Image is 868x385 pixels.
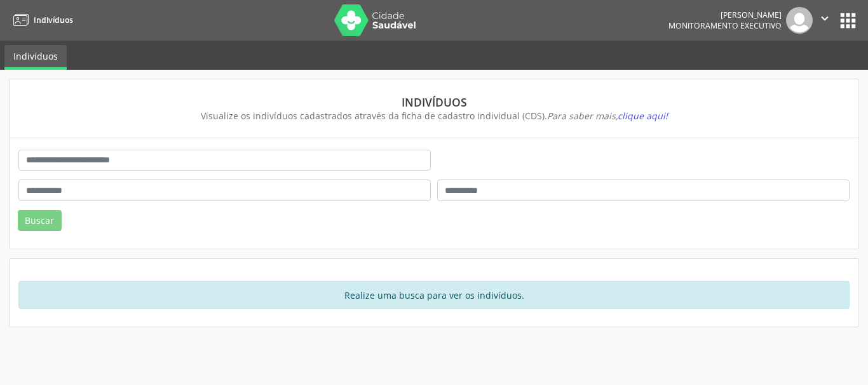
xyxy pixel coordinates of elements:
[668,20,782,31] span: Monitoramento Executivo
[818,11,832,25] i: 
[34,15,73,25] span: Indivíduos
[547,110,668,122] i: Para saber mais,
[27,109,841,122] div: Visualize os indivíduos cadastrados através da ficha de cadastro individual (CDS).
[618,110,668,122] span: clique aqui!
[9,10,73,30] a: Indivíduos
[27,95,841,109] div: Indivíduos
[18,281,850,309] div: Realize uma busca para ver os indivíduos.
[786,7,813,34] img: img
[4,45,67,70] a: Indivíduos
[18,210,62,232] button: Buscar
[837,10,859,32] button: apps
[813,7,837,34] button: 
[668,10,782,20] div: [PERSON_NAME]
